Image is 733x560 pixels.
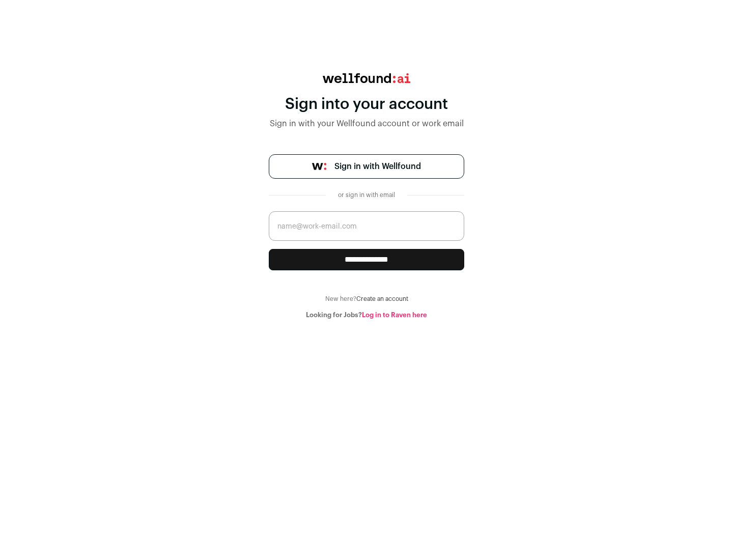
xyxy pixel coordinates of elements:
[323,73,410,83] img: wellfound:ai
[269,211,464,241] input: name@work-email.com
[269,95,464,114] div: Sign into your account
[269,311,464,319] div: Looking for Jobs?
[269,295,464,303] div: New here?
[362,312,427,318] a: Log in to Raven here
[312,163,326,170] img: wellfound-symbol-flush-black-fb3c872781a75f747ccb3a119075da62bfe97bd399995f84a933054e44a575c4.png
[334,160,421,173] span: Sign in with Wellfound
[269,118,464,130] div: Sign in with your Wellfound account or work email
[356,296,408,302] a: Create an account
[334,191,399,199] div: or sign in with email
[269,154,464,179] a: Sign in with Wellfound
